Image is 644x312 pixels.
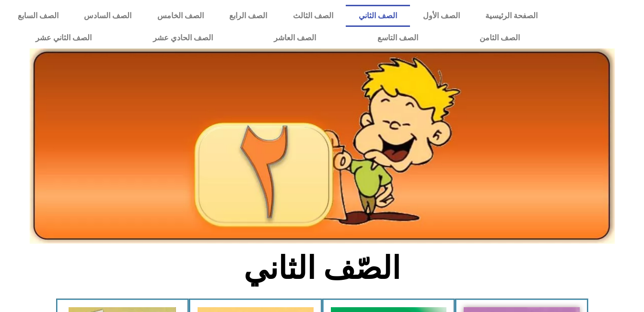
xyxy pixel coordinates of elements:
[347,27,449,49] a: الصف التاسع
[449,27,550,49] a: الصف الثامن
[5,27,122,49] a: الصف الثاني عشر
[410,5,472,27] a: الصف الأول
[216,5,280,27] a: الصف الرابع
[122,27,244,49] a: الصف الحادي عشر
[346,5,410,27] a: الصف الثاني
[280,5,346,27] a: الصف الثالث
[472,5,550,27] a: الصفحة الرئيسية
[243,27,347,49] a: الصف العاشر
[164,250,480,287] h2: الصّف الثاني
[5,5,71,27] a: الصف السابع
[71,5,144,27] a: الصف السادس
[144,5,216,27] a: الصف الخامس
